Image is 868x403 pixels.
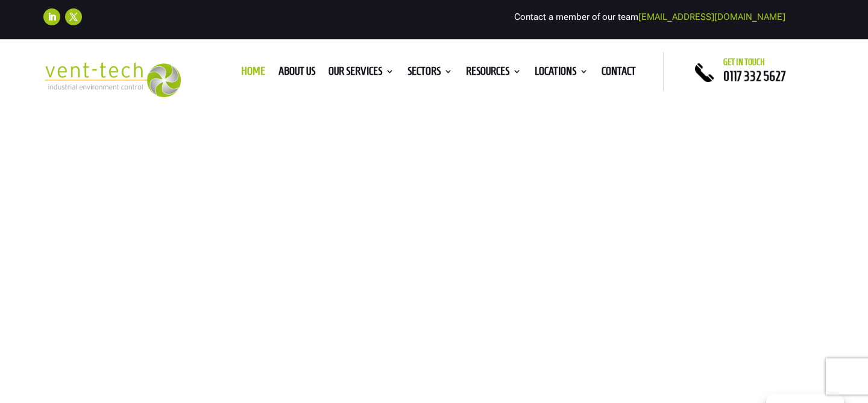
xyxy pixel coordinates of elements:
a: Follow on LinkedIn [43,8,60,25]
img: 2023-09-27T08_35_16.549ZVENT-TECH---Clear-background [43,62,181,97]
a: Sectors [407,67,453,80]
a: 0117 332 5627 [723,69,786,83]
a: Resources [466,67,521,80]
span: Get in touch [723,57,765,67]
a: About us [278,67,315,80]
a: Follow on X [65,8,82,25]
a: Home [241,67,265,80]
a: [EMAIL_ADDRESS][DOMAIN_NAME] [638,11,785,22]
a: Locations [535,67,588,80]
a: Contact [602,67,636,80]
a: Our Services [329,67,394,80]
span: Contact a member of our team [514,11,785,22]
